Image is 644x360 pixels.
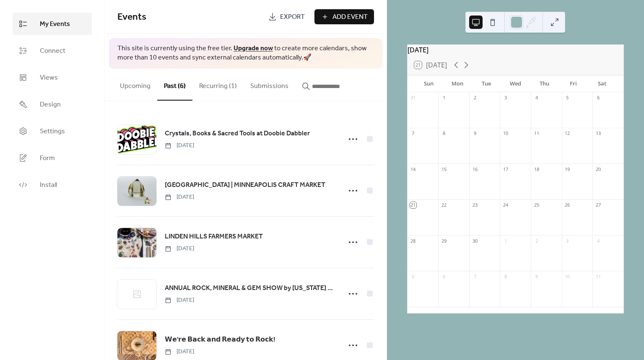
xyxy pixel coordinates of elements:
[117,8,146,26] span: Events
[40,180,57,190] span: Install
[564,95,571,101] div: 5
[502,273,509,280] div: 8
[192,69,244,100] button: Recurring (1)
[113,69,157,100] button: Upcoming
[13,93,92,116] a: Design
[410,202,416,208] div: 21
[533,202,540,208] div: 25
[262,9,311,24] a: Export
[165,347,194,356] span: [DATE]
[502,130,509,137] div: 10
[441,238,447,244] div: 29
[13,120,92,142] a: Settings
[564,273,571,280] div: 10
[502,202,509,208] div: 24
[441,166,447,172] div: 15
[472,273,478,280] div: 7
[595,202,601,208] div: 27
[40,153,55,163] span: Form
[472,166,478,172] div: 16
[165,296,194,305] span: [DATE]
[564,130,571,137] div: 12
[13,147,92,169] a: Form
[533,238,540,244] div: 2
[441,202,447,208] div: 22
[314,9,374,24] button: Add Event
[564,238,571,244] div: 3
[595,166,601,172] div: 20
[40,46,65,56] span: Connect
[13,66,92,89] a: Views
[533,273,540,280] div: 9
[13,39,92,62] a: Connect
[472,95,478,101] div: 2
[533,95,540,101] div: 4
[410,166,416,172] div: 14
[595,238,601,244] div: 4
[502,95,509,101] div: 3
[441,95,447,101] div: 1
[564,166,571,172] div: 19
[332,12,368,22] span: Add Event
[472,130,478,137] div: 9
[502,166,509,172] div: 17
[595,95,601,101] div: 6
[165,128,310,139] a: Crystals, Books & Sacred Tools at Doobie Dabbler
[588,75,617,92] div: Sat
[410,238,416,244] div: 28
[533,166,540,172] div: 18
[165,193,194,202] span: [DATE]
[280,12,305,22] span: Export
[13,13,92,35] a: My Events
[234,42,273,55] a: Upgrade now
[410,95,416,101] div: 31
[244,69,295,100] button: Submissions
[564,202,571,208] div: 26
[501,75,530,92] div: Wed
[443,75,472,92] div: Mon
[414,75,443,92] div: Sun
[595,130,601,137] div: 13
[441,273,447,280] div: 6
[40,100,61,110] span: Design
[165,231,263,242] a: LINDEN HILLS FARMERS MARKET
[40,127,65,137] span: Settings
[13,174,92,196] a: Install
[559,75,588,92] div: Fri
[441,130,447,137] div: 8
[165,141,194,150] span: [DATE]
[472,238,478,244] div: 30
[40,73,58,83] span: Views
[165,244,194,253] span: [DATE]
[410,273,416,280] div: 5
[165,334,275,345] a: 𝗪𝗲'𝗿𝗲 𝗕𝗮𝗰𝗸 𝗮𝗻𝗱 𝗥𝗲𝗮𝗱𝘆 𝘁𝗼 𝗥𝗼𝗰𝗸!
[502,238,509,244] div: 1
[117,44,374,63] span: This site is currently using the free tier. to create more calendars, show more than 10 events an...
[157,69,192,101] button: Past (6)
[410,130,416,137] div: 7
[165,180,325,191] a: [GEOGRAPHIC_DATA] | MINNEAPOLIS CRAFT MARKET
[40,19,70,29] span: My Events
[472,202,478,208] div: 23
[530,75,559,92] div: Thu
[408,45,623,55] div: [DATE]
[165,283,336,294] a: ANNUAL ROCK, MINERAL & GEM SHOW by [US_STATE] MINERAL CLUB
[595,273,601,280] div: 11
[472,75,501,92] div: Tue
[533,130,540,137] div: 11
